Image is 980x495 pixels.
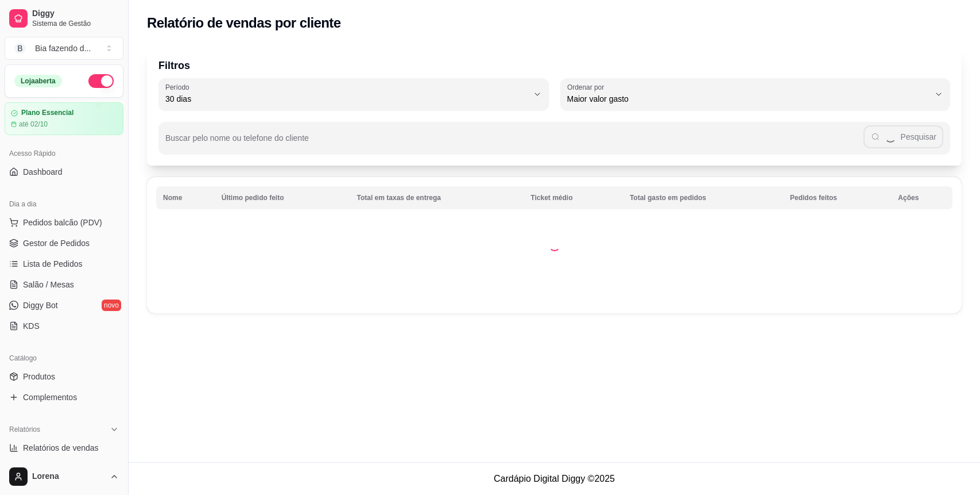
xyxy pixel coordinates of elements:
a: Dashboard [5,163,123,181]
a: Plano Essencialaté 02/10 [5,102,123,135]
a: Diggy Botnovo [5,296,123,314]
a: Salão / Mesas [5,275,123,294]
span: Relatórios [9,425,40,434]
span: Lorena [32,471,105,482]
button: Select a team [5,37,123,60]
span: Complementos [23,392,77,403]
span: 30 dias [165,93,528,105]
a: Lista de Pedidos [5,255,123,273]
a: Gestor de Pedidos [5,234,123,252]
span: Diggy [32,9,119,19]
div: Acesso Rápido [5,144,123,163]
span: B [14,43,26,54]
span: Sistema de Gestão [32,19,119,28]
div: Dia a dia [5,195,123,213]
a: Complementos [5,388,123,406]
span: KDS [23,320,40,332]
span: Pedidos balcão (PDV) [23,217,102,228]
article: até 02/10 [19,120,48,129]
a: Produtos [5,367,123,386]
div: Bia fazendo d ... [35,43,91,54]
button: Ordenar porMaior valor gasto [560,78,951,110]
span: Relatórios de vendas [23,442,99,454]
label: Ordenar por [567,82,608,92]
footer: Cardápio Digital Diggy © 2025 [129,462,980,495]
p: Filtros [158,57,950,74]
a: Relatórios de vendas [5,439,123,457]
button: Pedidos balcão (PDV) [5,213,123,232]
span: Diggy Bot [23,300,58,311]
span: Lista de Pedidos [23,258,83,270]
a: KDS [5,317,123,335]
button: Período30 dias [158,78,549,110]
input: Buscar pelo nome ou telefone do cliente [165,137,863,148]
span: Salão / Mesas [23,279,74,290]
button: Alterar Status [88,74,114,88]
span: Produtos [23,371,55,382]
div: Loja aberta [14,75,62,87]
button: Lorena [5,463,123,490]
span: Gestor de Pedidos [23,237,90,249]
article: Plano Essencial [21,109,73,117]
span: Maior valor gasto [567,93,930,105]
div: Loading [549,240,560,251]
span: Dashboard [23,166,63,178]
label: Período [165,82,193,92]
h2: Relatório de vendas por cliente [147,14,341,32]
div: Catálogo [5,349,123,367]
a: DiggySistema de Gestão [5,5,123,32]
